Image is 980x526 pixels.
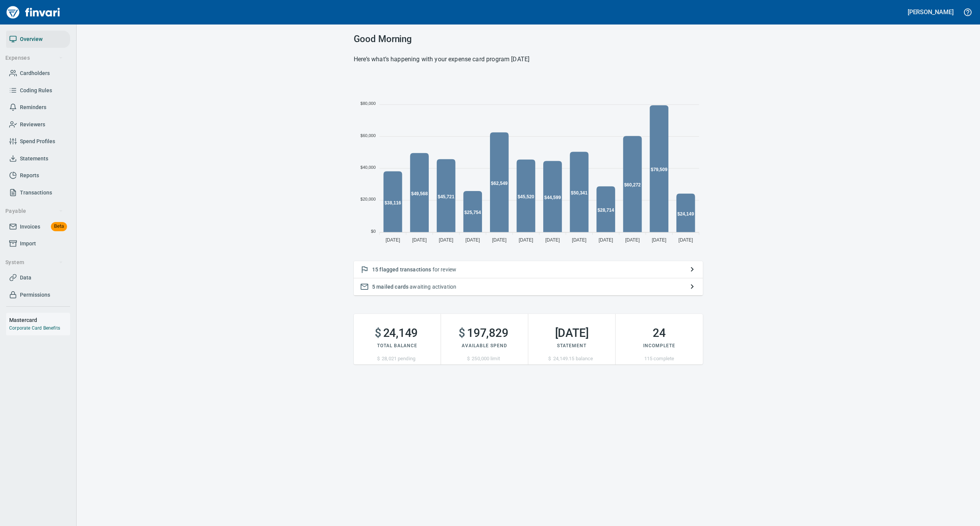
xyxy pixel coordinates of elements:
[354,261,703,278] button: 15 flagged transactions for review
[652,237,666,243] tspan: [DATE]
[6,133,70,150] a: Spend Profiles
[5,258,63,267] span: System
[572,237,586,243] tspan: [DATE]
[6,218,70,235] a: InvoicesBeta
[599,237,613,243] tspan: [DATE]
[20,86,52,95] span: Coding Rules
[354,34,703,44] h3: Good Morning
[371,229,376,234] tspan: $0
[2,255,66,270] button: System
[616,326,703,340] h2: 24
[678,237,693,243] tspan: [DATE]
[6,116,70,133] a: Reviewers
[6,235,70,252] a: Import
[20,273,31,283] span: Data
[546,237,560,243] tspan: [DATE]
[908,8,954,16] h5: [PERSON_NAME]
[6,150,70,167] a: Statements
[6,286,70,304] a: Permissions
[465,237,480,243] tspan: [DATE]
[2,51,66,65] button: Expenses
[6,65,70,82] a: Cardholders
[20,171,39,180] span: Reports
[625,237,640,243] tspan: [DATE]
[412,237,427,243] tspan: [DATE]
[361,101,376,106] tspan: $80,000
[20,239,36,248] span: Import
[616,355,703,363] p: 115 complete
[20,188,52,198] span: Transactions
[372,266,378,273] span: 15
[439,237,453,243] tspan: [DATE]
[20,154,48,163] span: Statements
[20,137,55,146] span: Spend Profiles
[5,206,63,216] span: Payable
[20,34,42,44] span: Overview
[361,165,376,170] tspan: $40,000
[616,314,703,364] button: 24Incomplete115 complete
[6,167,70,184] a: Reports
[379,266,431,273] span: flagged transactions
[361,133,376,138] tspan: $60,000
[519,237,533,243] tspan: [DATE]
[6,184,70,201] a: Transactions
[9,316,70,324] h6: Mastercard
[376,284,408,290] span: mailed cards
[5,53,63,63] span: Expenses
[361,197,376,201] tspan: $20,000
[492,237,506,243] tspan: [DATE]
[385,237,400,243] tspan: [DATE]
[51,222,67,231] span: Beta
[354,278,703,296] button: 5 mailed cards awaiting activation
[6,82,70,99] a: Coding Rules
[5,3,62,21] img: Finvari
[906,6,955,18] button: [PERSON_NAME]
[643,343,675,348] span: Incomplete
[372,283,684,291] p: awaiting activation
[20,103,46,112] span: Reminders
[20,290,50,300] span: Permissions
[6,269,70,286] a: Data
[20,222,40,232] span: Invoices
[354,54,703,65] h6: Here’s what’s happening with your expense card program [DATE]
[20,69,50,78] span: Cardholders
[372,266,684,273] p: for review
[2,204,66,218] button: Payable
[20,120,45,129] span: Reviewers
[9,325,60,331] a: Corporate Card Benefits
[6,31,70,48] a: Overview
[372,284,375,290] span: 5
[6,99,70,116] a: Reminders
